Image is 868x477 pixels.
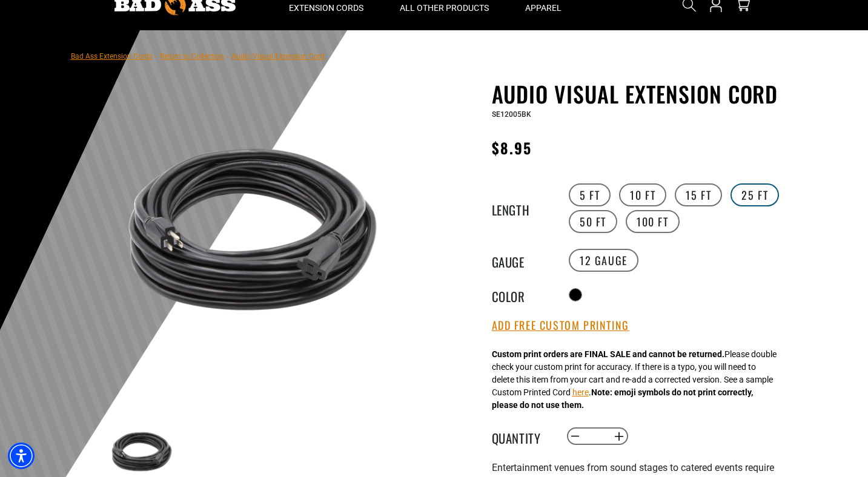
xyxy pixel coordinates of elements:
span: All Other Products [400,2,489,13]
nav: breadcrumbs [71,48,325,63]
legend: Color [492,287,552,303]
span: Apparel [525,2,562,13]
span: $8.95 [492,137,532,159]
span: Audio Visual Extension Cord [231,52,325,61]
strong: Custom print orders are FINAL SALE and cannot be returned. [492,349,724,359]
strong: Note: emoji symbols do not print correctly, please do not use them. [492,387,753,410]
a: Bad Ass Extension Cords [71,52,153,61]
label: 100 FT [626,210,680,233]
label: 10 FT [619,183,666,206]
label: Quantity [492,429,552,444]
button: Add Free Custom Printing [492,319,629,332]
label: 25 FT [731,183,779,206]
label: 50 FT [569,210,617,233]
span: › [155,52,157,61]
h1: Audio Visual Extension Cord [492,81,789,107]
legend: Length [492,200,552,216]
label: 15 FT [675,183,722,206]
img: black [107,84,399,375]
span: SE12005BK [492,110,531,119]
button: here [572,386,589,399]
div: Accessibility Menu [8,442,35,469]
label: 5 FT [569,183,611,206]
span: Extension Cords [289,2,363,13]
legend: Gauge [492,252,552,268]
label: 12 Gauge [569,249,638,272]
a: Return to Collection [160,52,224,61]
div: Please double check your custom print for accuracy. If there is a typo, you will need to delete t... [492,348,777,412]
span: › [227,52,229,61]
